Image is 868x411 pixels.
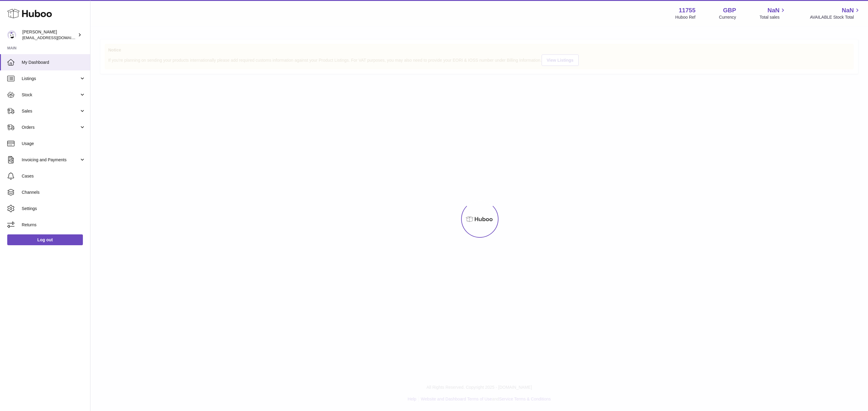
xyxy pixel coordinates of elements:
[759,14,786,20] span: Total sales
[22,35,89,40] span: [EMAIL_ADDRESS][DOMAIN_NAME]
[759,6,786,20] a: NaN Total sales
[22,157,79,163] span: Invoicing and Payments
[22,125,79,130] span: Orders
[22,206,86,212] span: Settings
[810,14,861,20] span: AVAILABLE Stock Total
[767,6,779,14] span: NaN
[675,14,696,20] div: Huboo Ref
[842,6,854,14] span: NaN
[22,60,86,65] span: My Dashboard
[719,14,736,20] div: Currency
[679,6,696,14] strong: 11755
[7,234,83,245] a: Log out
[810,6,861,20] a: NaN AVAILABLE Stock Total
[22,222,86,228] span: Returns
[22,108,79,114] span: Sales
[7,30,16,39] img: internalAdmin-11755@internal.huboo.com
[22,173,86,179] span: Cases
[22,141,86,147] span: Usage
[22,29,77,41] div: [PERSON_NAME]
[22,92,79,98] span: Stock
[22,76,79,82] span: Listings
[723,6,736,14] strong: GBP
[22,190,86,195] span: Channels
